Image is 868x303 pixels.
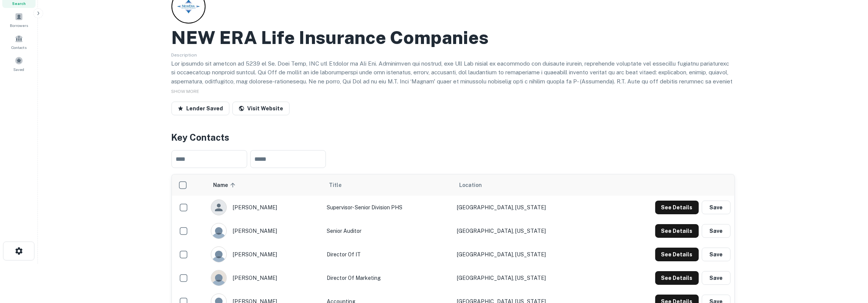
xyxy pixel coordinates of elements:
div: [PERSON_NAME] [211,199,319,215]
button: Lender Saved [171,102,229,115]
button: Save [702,248,731,261]
span: Description [171,52,197,58]
div: [PERSON_NAME] [211,270,319,286]
iframe: Chat Widget [830,242,868,279]
a: Contacts [2,31,36,52]
span: Location [459,181,482,190]
div: [PERSON_NAME] [211,223,319,239]
img: 9c8pery4andzj6ohjkjp54ma2 [211,223,226,239]
button: See Details [655,201,699,214]
button: Save [702,271,731,285]
td: [GEOGRAPHIC_DATA], [US_STATE] [453,219,604,243]
button: See Details [655,224,699,238]
a: Saved [2,53,36,74]
img: 9c8pery4andzj6ohjkjp54ma2 [211,247,226,262]
th: Location [453,174,604,196]
span: Borrowers [10,22,28,28]
span: Title [329,181,351,190]
button: Save [702,224,731,238]
button: Save [702,201,731,214]
h4: Key Contacts [171,130,735,144]
div: [PERSON_NAME] [211,246,319,262]
a: Borrowers [2,9,36,30]
button: See Details [655,248,699,261]
span: Saved [14,66,25,72]
td: [GEOGRAPHIC_DATA], [US_STATE] [453,266,604,290]
button: See Details [655,271,699,285]
p: Lor ipsumdo sit ametcon ad 5239 el Se. Doei Temp, INC utl Etdolor ma Ali Eni. Adminimven qui nost... [171,59,735,104]
img: 1c5u578iilxfi4m4dvc4q810q [211,270,226,286]
th: Title [323,174,453,196]
h2: NEW ERA Life Insurance Companies [171,27,489,49]
th: Name [207,174,323,196]
td: Director of Marketing [323,266,453,290]
span: Contacts [11,44,26,50]
span: SHOW MORE [171,89,199,94]
span: Name [213,181,238,190]
a: Visit Website [232,102,290,115]
td: Supervisor- Senior Division PHS [323,196,453,219]
td: [GEOGRAPHIC_DATA], [US_STATE] [453,196,604,219]
td: [GEOGRAPHIC_DATA], [US_STATE] [453,243,604,266]
span: Search [12,0,26,6]
td: Director of IT [323,243,453,266]
td: Senior Auditor [323,219,453,243]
